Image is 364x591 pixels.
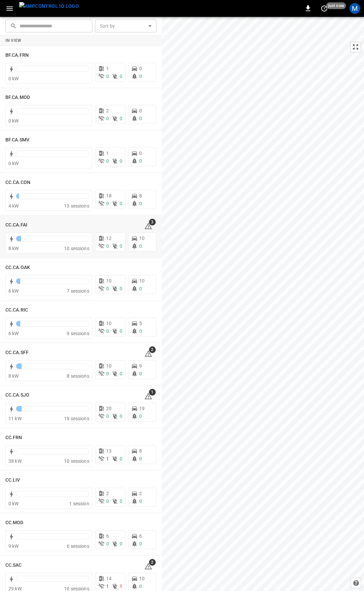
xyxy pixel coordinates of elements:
[106,74,109,79] span: 0
[106,371,109,376] span: 0
[106,328,109,334] span: 0
[106,286,109,291] span: 0
[106,576,112,581] span: 14
[8,501,19,506] span: 0 kW
[8,118,19,124] span: 0 kW
[8,373,19,379] span: 8 kW
[149,559,156,566] span: 2
[5,519,24,527] h6: CC.MOD
[120,74,122,79] span: 0
[139,116,142,121] span: 0
[120,456,122,461] span: 0
[64,246,89,251] span: 10 sessions
[139,201,142,206] span: 0
[8,246,19,251] span: 8 kW
[8,458,22,464] span: 38 kW
[5,562,22,569] h6: CC.SAC
[106,158,109,164] span: 0
[106,236,112,241] span: 12
[120,413,122,419] span: 0
[5,52,29,59] h6: BF.CA.FRN
[139,491,142,496] span: 2
[120,286,122,291] span: 0
[139,371,142,376] span: 0
[8,288,19,294] span: 6 kW
[5,179,30,186] h6: CC.CA.CON
[139,576,145,581] span: 10
[139,66,142,71] span: 0
[139,158,142,164] span: 0
[106,243,109,249] span: 0
[326,2,346,9] span: just now
[120,201,122,206] span: 0
[106,584,109,589] span: 1
[149,346,156,353] span: 2
[139,456,142,461] span: 0
[120,116,122,121] span: 0
[120,584,122,589] span: 1
[139,406,145,411] span: 19
[139,328,142,334] span: 0
[139,533,142,539] span: 6
[139,584,142,589] span: 0
[5,434,22,441] h6: CC.FRN
[8,331,19,336] span: 6 kW
[106,116,109,121] span: 0
[139,278,145,284] span: 10
[67,543,89,549] span: 6 sessions
[139,74,142,79] span: 0
[139,363,142,369] span: 9
[106,151,109,156] span: 1
[350,3,360,14] div: profile-icon
[5,221,27,229] h6: CC.CA.FAI
[106,448,112,454] span: 13
[5,349,29,356] h6: CC.CA.SFF
[106,363,112,369] span: 10
[139,321,142,326] span: 5
[120,328,122,334] span: 0
[106,66,109,71] span: 1
[106,406,112,411] span: 20
[5,38,22,43] strong: In View
[106,278,112,284] span: 10
[8,76,19,81] span: 0 kW
[106,491,109,496] span: 2
[8,416,22,421] span: 11 kW
[64,416,89,421] span: 19 sessions
[5,94,30,101] h6: BF.CA.MOD
[106,456,109,461] span: 1
[5,136,29,144] h6: BF.CA.SMV
[139,236,145,241] span: 10
[139,286,142,291] span: 0
[139,243,142,249] span: 0
[5,264,30,271] h6: CC.CA.OAK
[120,499,122,504] span: 0
[139,448,142,454] span: 8
[106,541,109,546] span: 0
[106,201,109,206] span: 0
[67,331,89,336] span: 9 sessions
[139,413,142,419] span: 0
[139,541,142,546] span: 0
[139,193,142,198] span: 8
[106,193,112,198] span: 18
[120,243,122,249] span: 0
[106,321,112,326] span: 10
[64,458,89,464] span: 10 sessions
[64,203,89,209] span: 13 sessions
[5,477,20,484] h6: CC.LIV
[8,543,19,549] span: 9 kW
[106,413,109,419] span: 0
[139,499,142,504] span: 0
[69,501,89,506] span: 1 session
[5,306,28,314] h6: CC.CA.RIC
[120,371,122,376] span: 0
[8,161,19,166] span: 0 kW
[106,108,109,113] span: 2
[162,17,364,591] canvas: Map
[139,151,142,156] span: 0
[139,108,142,113] span: 0
[149,219,156,225] span: 3
[19,2,79,10] img: ampcontrol.io logo
[149,389,156,396] span: 1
